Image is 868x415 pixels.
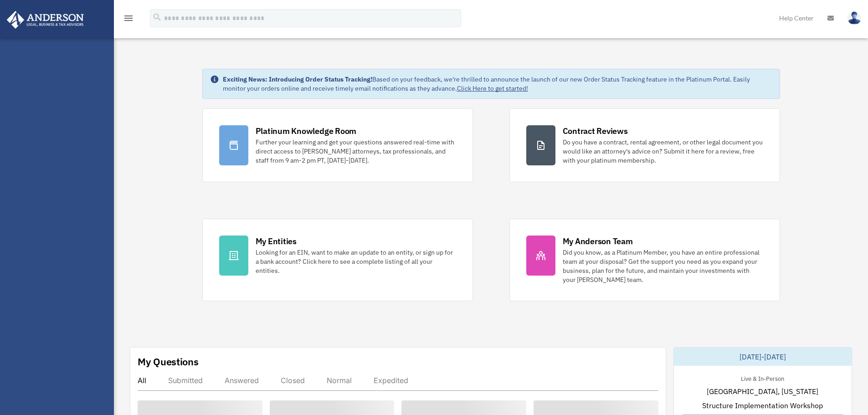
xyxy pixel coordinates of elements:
[202,219,473,301] a: My Entities Looking for an EIN, want to make an update to an entity, or sign up for a bank accoun...
[4,11,87,29] img: Anderson Advisors Platinum Portal
[674,348,852,366] div: [DATE]-[DATE]
[138,376,146,385] div: All
[256,138,456,165] div: Further your learning and get your questions answered real-time with direct access to [PERSON_NAM...
[256,125,357,137] div: Platinum Knowledge Room
[123,13,134,24] i: menu
[138,355,199,369] div: My Questions
[225,376,259,385] div: Answered
[702,400,823,411] span: Structure Implementation Workshop
[563,236,633,247] div: My Anderson Team
[123,16,134,24] a: menu
[374,376,408,385] div: Expedited
[168,376,203,385] div: Submitted
[509,108,780,182] a: Contract Reviews Do you have a contract, rental agreement, or other legal document you would like...
[563,125,628,137] div: Contract Reviews
[256,248,456,275] div: Looking for an EIN, want to make an update to an entity, or sign up for a bank account? Click her...
[509,219,780,301] a: My Anderson Team Did you know, as a Platinum Member, you have an entire professional team at your...
[152,12,162,22] i: search
[847,11,861,25] img: User Pic
[707,386,818,397] span: [GEOGRAPHIC_DATA], [US_STATE]
[457,84,528,92] a: Click Here to get started!
[281,376,305,385] div: Closed
[563,248,763,284] div: Did you know, as a Platinum Member, you have an entire professional team at your disposal? Get th...
[223,75,372,83] strong: Exciting News: Introducing Order Status Tracking!
[256,236,297,247] div: My Entities
[202,108,473,182] a: Platinum Knowledge Room Further your learning and get your questions answered real-time with dire...
[223,75,772,93] div: Based on your feedback, we're thrilled to announce the launch of our new Order Status Tracking fe...
[327,376,352,385] div: Normal
[563,138,763,165] div: Do you have a contract, rental agreement, or other legal document you would like an attorney's ad...
[734,373,791,383] div: Live & In-Person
